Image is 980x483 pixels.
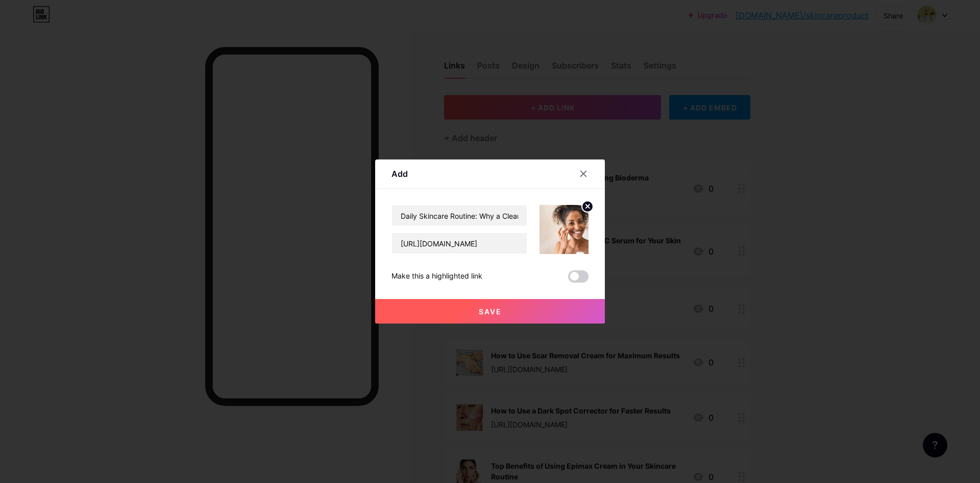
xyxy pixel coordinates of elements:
div: Make this a highlighted link [391,270,482,283]
span: Save [479,307,502,316]
button: Save [375,299,605,324]
img: link_thumbnail [540,205,589,254]
div: Add [391,168,408,180]
input: Title [392,205,527,226]
input: URL [392,233,527,254]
